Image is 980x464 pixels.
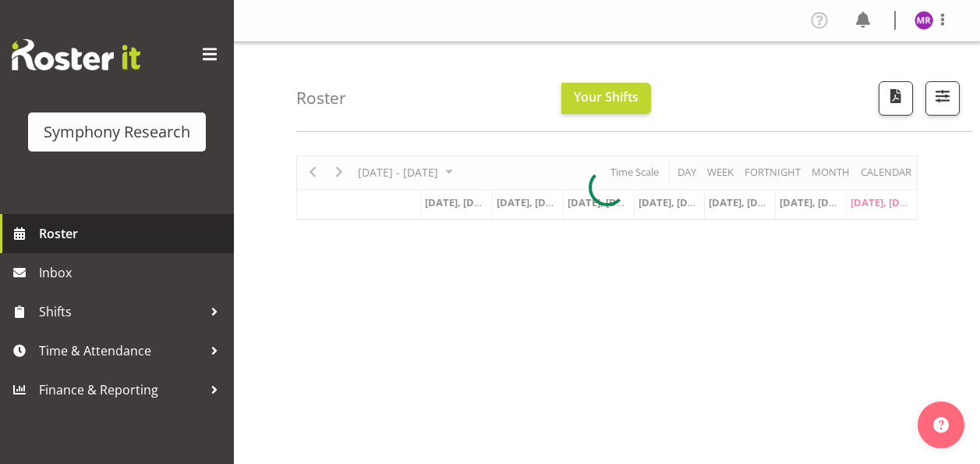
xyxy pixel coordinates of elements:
button: Filter Shifts [925,81,960,116]
span: Roster [39,222,226,245]
img: Rosterit website logo [12,39,140,70]
h4: Roster [296,89,346,107]
span: Your Shifts [574,88,639,105]
button: Your Shifts [561,83,651,114]
span: Shifts [39,300,203,323]
div: Symphony Research [44,120,190,144]
span: Time & Attendance [39,339,203,362]
span: Finance & Reporting [39,378,203,402]
span: Inbox [39,261,226,284]
button: Download a PDF of the roster according to the set date range. [879,81,913,116]
img: minu-rana11870.jpg [915,11,933,30]
img: help-xxl-2.png [933,417,949,433]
